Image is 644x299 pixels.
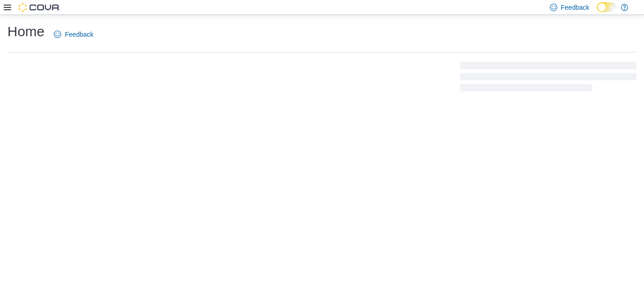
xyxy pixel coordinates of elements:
[65,30,93,39] span: Feedback
[19,3,60,12] img: Cova
[597,2,616,12] input: Dark Mode
[7,22,45,41] h1: Home
[460,64,637,93] span: Loading
[561,3,589,12] span: Feedback
[50,25,97,44] a: Feedback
